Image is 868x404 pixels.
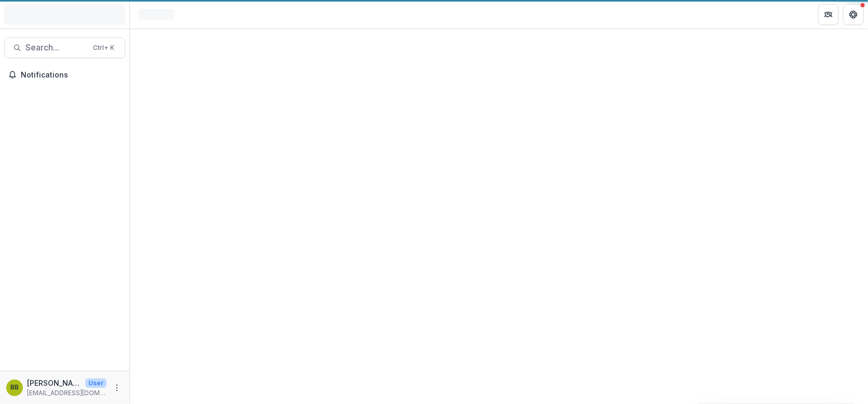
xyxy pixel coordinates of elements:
[111,382,123,394] button: More
[25,43,87,53] span: Search...
[27,377,81,388] p: [PERSON_NAME]
[134,7,178,22] nav: breadcrumb
[27,388,107,398] p: [EMAIL_ADDRESS][DOMAIN_NAME]
[10,384,19,391] div: Brandy Boyer
[4,67,125,83] button: Notifications
[21,71,121,80] span: Notifications
[91,42,116,54] div: Ctrl + K
[4,37,125,58] button: Search...
[843,4,864,25] button: Get Help
[818,4,839,25] button: Partners
[85,379,107,388] p: User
